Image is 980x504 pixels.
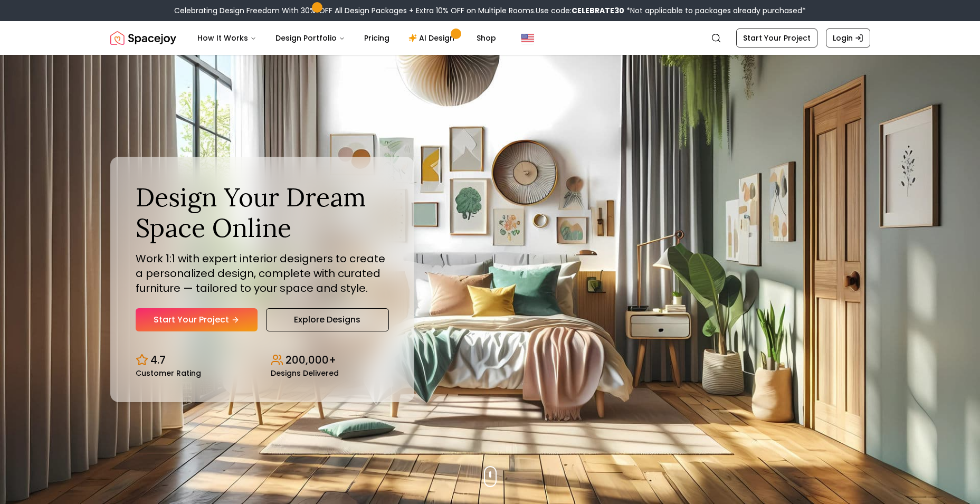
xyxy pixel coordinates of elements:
[271,369,339,377] small: Designs Delivered
[400,27,466,49] a: AI Design
[624,5,806,16] span: *Not applicable to packages already purchased*
[189,27,505,49] nav: Main
[136,251,389,296] p: Work 1:1 with expert interior designers to create a personalized design, complete with curated fu...
[356,27,398,49] a: Pricing
[572,5,624,16] b: CELEBRATE30
[521,32,534,44] img: United States
[536,5,624,16] span: Use code:
[286,353,336,367] p: 200,000+
[189,27,265,49] button: How It Works
[136,308,258,331] a: Start Your Project
[110,27,176,49] img: Spacejoy Logo
[136,369,201,377] small: Customer Rating
[110,21,870,55] nav: Global
[136,344,389,377] div: Design stats
[266,308,389,331] a: Explore Designs
[174,5,806,16] div: Celebrating Design Freedom With 30% OFF All Design Packages + Extra 10% OFF on Multiple Rooms.
[150,353,166,367] p: 4.7
[736,28,817,47] a: Start Your Project
[136,182,389,243] h1: Design Your Dream Space Online
[826,28,870,47] a: Login
[110,27,176,49] a: Spacejoy
[267,27,354,49] button: Design Portfolio
[468,27,505,49] a: Shop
